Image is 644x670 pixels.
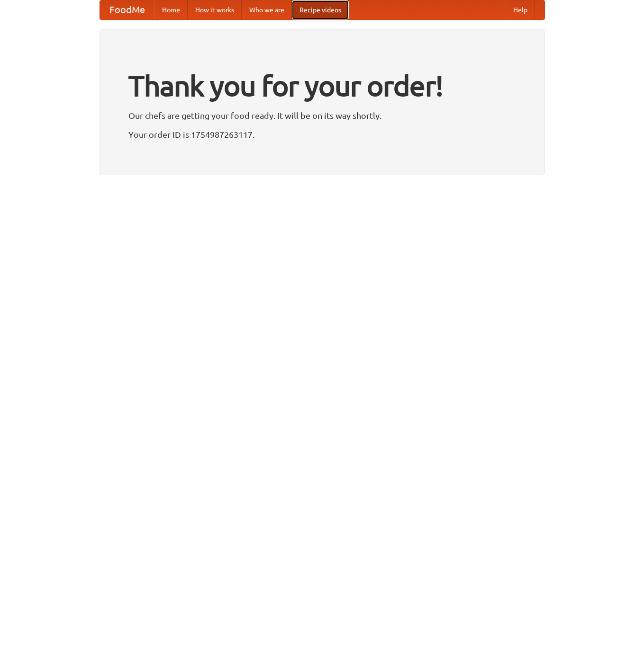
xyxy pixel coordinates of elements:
[128,127,516,142] p: Your order ID is 1754987263117.
[100,0,154,19] a: FoodMe
[188,0,242,19] a: How it works
[154,0,188,19] a: Home
[128,63,516,108] h1: Thank you for your order!
[128,108,516,123] p: Our chefs are getting your food ready. It will be on its way shortly.
[506,0,535,19] a: Help
[292,0,349,19] a: Recipe videos
[242,0,292,19] a: Who we are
